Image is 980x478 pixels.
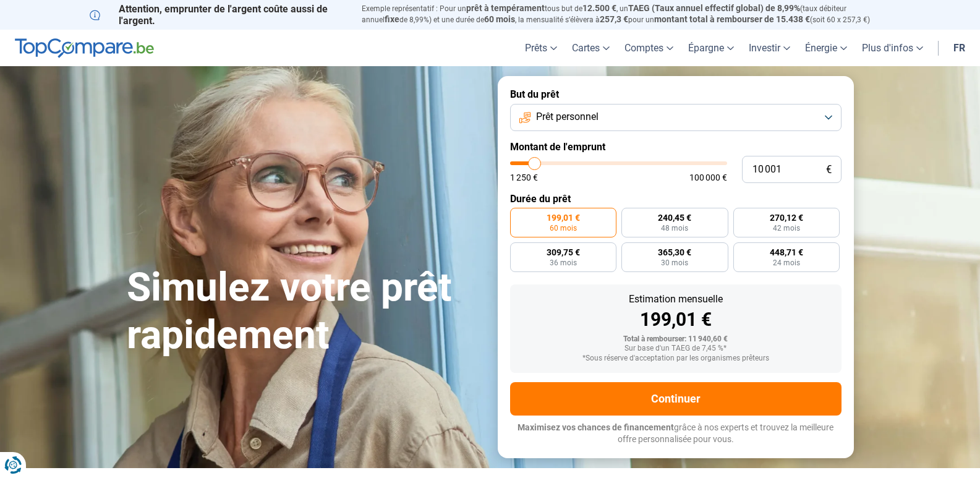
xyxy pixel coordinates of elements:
a: Comptes [617,30,681,66]
span: prêt à tempérament [466,3,545,13]
label: Montant de l'emprunt [510,141,842,153]
span: 48 mois [661,224,688,232]
span: 60 mois [484,14,515,24]
span: 60 mois [550,224,577,232]
a: fr [946,30,973,66]
span: 12.500 € [582,3,616,13]
img: TopCompare [15,38,154,58]
label: But du prêt [510,88,842,100]
span: TAEG (Taux annuel effectif global) de 8,99% [628,3,800,13]
div: 199,01 € [520,310,832,329]
span: 100 000 € [689,173,727,182]
a: Énergie [798,30,854,66]
a: Plus d'infos [854,30,931,66]
span: montant total à rembourser de 15.438 € [654,14,810,24]
span: 309,75 € [547,248,580,257]
span: Maximisez vos chances de financement [518,422,674,432]
button: Prêt personnel [510,104,842,131]
span: Prêt personnel [536,110,599,124]
span: 24 mois [773,259,800,267]
div: Sur base d'un TAEG de 7,45 %* [520,344,832,353]
p: grâce à nos experts et trouvez la meilleure offre personnalisée pour vous. [510,422,842,446]
span: 36 mois [550,259,577,267]
span: 199,01 € [547,213,580,222]
a: Cartes [565,30,617,66]
span: 257,3 € [600,14,628,24]
span: 365,30 € [658,248,691,257]
p: Exemple représentatif : Pour un tous but de , un (taux débiteur annuel de 8,99%) et une durée de ... [362,3,891,25]
div: *Sous réserve d'acceptation par les organismes prêteurs [520,354,832,363]
div: Total à rembourser: 11 940,60 € [520,335,832,344]
div: Estimation mensuelle [520,294,832,304]
span: 42 mois [773,224,800,232]
span: € [826,164,832,175]
a: Investir [741,30,798,66]
h1: Simulez votre prêt rapidement [127,264,483,359]
a: Prêts [518,30,565,66]
span: 240,45 € [658,213,691,222]
span: fixe [385,14,399,24]
button: Continuer [510,382,842,416]
span: 1 250 € [510,173,538,182]
span: 270,12 € [770,213,803,222]
p: Attention, emprunter de l'argent coûte aussi de l'argent. [90,3,347,27]
label: Durée du prêt [510,193,842,205]
span: 448,71 € [770,248,803,257]
a: Épargne [681,30,741,66]
span: 30 mois [661,259,688,267]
